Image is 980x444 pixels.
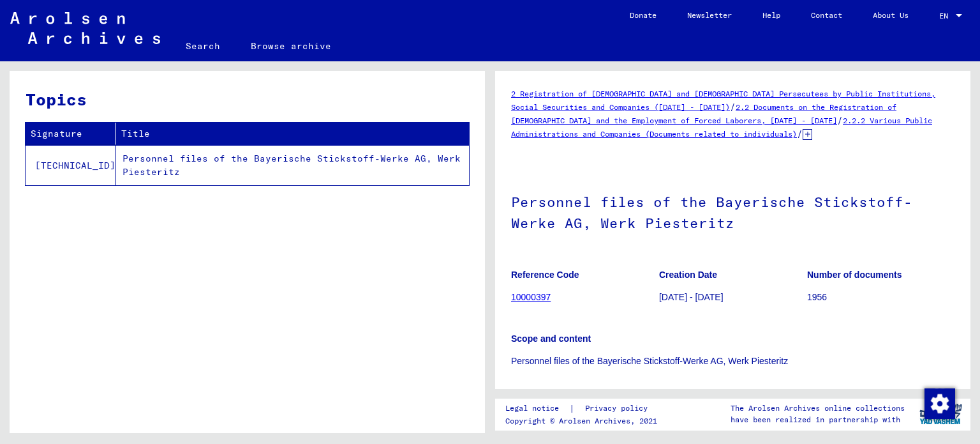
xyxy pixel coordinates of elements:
[511,292,551,302] a: 10000397
[807,270,902,280] b: Number of documents
[731,414,905,425] p: have been realized in partnership with
[505,402,663,415] div: |
[731,402,905,414] p: The Arolsen Archives online collections
[26,123,116,145] th: Signature
[575,402,663,415] a: Privacy policy
[917,398,965,430] img: yv_logo.png
[235,31,346,61] a: Browse archive
[807,291,954,304] p: 1956
[659,270,717,280] b: Creation Date
[511,89,935,112] a: 2 Registration of [DEMOGRAPHIC_DATA] and [DEMOGRAPHIC_DATA] Persecutees by Public Institutions, S...
[505,402,569,415] a: Legal notice
[730,101,736,112] span: /
[511,355,954,368] p: Personnel files of the Bayerische Stickstoff-Werke AG, Werk Piesteritz
[170,31,235,61] a: Search
[26,87,468,112] h3: Topics
[797,128,803,139] span: /
[116,123,469,145] th: Title
[511,333,591,344] b: Scope and content
[10,12,160,44] img: Arolsen_neg.svg
[659,291,806,304] p: [DATE] - [DATE]
[511,270,579,280] b: Reference Code
[116,145,469,185] td: Personnel files of the Bayerische Stickstoff-Werke AG, Werk Piesteritz
[939,11,953,20] span: EN
[837,114,843,126] span: /
[924,388,955,419] img: Change consent
[511,172,954,250] h1: Personnel files of the Bayerische Stickstoff-Werke AG, Werk Piesteritz
[505,415,663,427] p: Copyright © Arolsen Archives, 2021
[26,145,116,185] td: [TECHNICAL_ID]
